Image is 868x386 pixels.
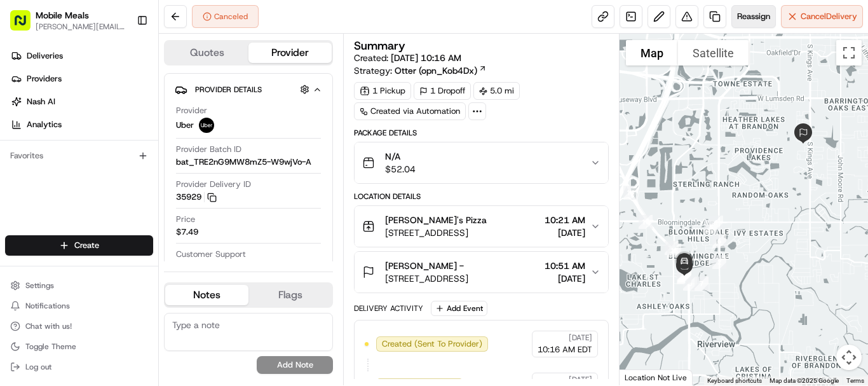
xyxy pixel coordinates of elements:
span: Provider [176,105,207,116]
span: Notifications [25,301,70,311]
button: CancelDelivery [781,5,863,28]
button: Toggle Theme [5,338,153,355]
span: [DATE] [569,375,592,385]
a: 📗Knowledge Base [8,179,102,202]
span: Provider Delivery ID [176,179,251,190]
div: Favorites [5,146,153,166]
input: Clear [33,82,210,95]
a: Deliveries [5,46,158,66]
div: Location Not Live [620,369,693,385]
span: [STREET_ADDRESS] [385,272,468,285]
span: Chat with us! [25,321,72,331]
button: Canceled [192,5,259,28]
span: [DATE] [545,272,585,285]
div: Package Details [354,128,609,138]
a: Powered byPylon [90,215,154,225]
a: Otter (opn_Kob4Dx) [395,64,487,77]
div: 5.0 mi [473,82,520,100]
div: Strategy: [354,64,487,77]
a: Open this area in Google Maps (opens a new window) [623,369,665,385]
div: Delivery Activity [354,303,423,314]
span: bat_TRE2nG9MW8mZ5-W9wjVo-A [176,156,311,168]
button: [PERSON_NAME] -[STREET_ADDRESS]10:51 AM[DATE] [355,252,608,293]
button: [PERSON_NAME][EMAIL_ADDRESS][DOMAIN_NAME] [36,22,126,32]
span: 10:21 AM [545,214,585,226]
h3: Summary [354,40,405,52]
button: Reassign [731,5,776,28]
span: Created (Sent To Provider) [382,338,482,350]
button: Provider Details [175,79,322,100]
button: Chat with us! [5,317,153,335]
span: Knowledge Base [25,184,97,197]
div: 6 [707,229,731,253]
button: Toggle fullscreen view [836,40,862,65]
div: 12 [672,264,696,288]
span: Created: [354,52,461,64]
img: 1736555255976-a54dd68f-1ca7-489b-9aae-adbdc363a1c4 [13,121,36,144]
span: Price [176,214,195,225]
a: Providers [5,69,158,89]
div: 7 [689,272,714,296]
a: Terms [846,377,864,384]
button: 35929 [176,191,217,203]
span: Settings [25,280,54,291]
button: Provider [248,43,332,63]
button: Add Event [431,301,487,316]
span: Otter (opn_Kob4Dx) [395,64,477,77]
button: [PERSON_NAME]'s Pizza[STREET_ADDRESS]10:21 AM[DATE] [355,206,608,247]
div: 💻 [107,186,118,196]
button: Quotes [165,43,248,63]
button: Log out [5,358,153,376]
a: Analytics [5,114,158,135]
div: We're available if you need us! [43,134,161,144]
span: $52.04 [385,163,416,176]
a: 💻API Documentation [102,179,209,202]
a: Created via Automation [354,102,466,120]
div: 11 [660,236,684,260]
p: Welcome 👋 [13,51,231,71]
span: 10:51 AM [545,259,585,272]
div: 2 [707,250,731,274]
span: Customer Support [176,249,246,260]
span: API Documentation [120,184,204,197]
button: Flags [248,285,332,305]
div: 1 Dropoff [414,82,471,100]
span: N/A [385,150,416,163]
button: Show street map [626,40,678,65]
div: 📗 [13,186,23,196]
div: 10 [634,210,658,234]
div: 1 [704,210,728,235]
button: N/A$52.04 [355,142,608,183]
span: Provider Details [195,85,262,95]
div: Start new chat [43,121,208,134]
img: uber-new-logo.jpeg [199,118,214,133]
span: Analytics [27,119,62,130]
a: Nash AI [5,92,158,112]
button: Start new chat [216,125,231,141]
span: Uber [176,120,194,131]
span: $7.49 [176,226,198,238]
button: Mobile Meals [36,9,89,22]
div: 14 [618,181,642,205]
div: 1 Pickup [354,82,411,100]
span: Nash AI [27,96,55,107]
span: Pylon [126,216,154,225]
span: Deliveries [27,50,63,62]
span: [PERSON_NAME] - [385,259,464,272]
div: Location Details [354,191,609,202]
div: 5 [699,215,723,239]
img: Nash [13,13,38,38]
img: Google [623,369,665,385]
button: Mobile Meals[PERSON_NAME][EMAIL_ADDRESS][DOMAIN_NAME] [5,5,132,36]
span: [PERSON_NAME]'s Pizza [385,214,487,226]
span: Toggle Theme [25,341,76,352]
span: Cancel Delivery [801,11,857,22]
div: 15 [662,238,686,263]
span: [DATE] 10:16 AM [391,52,461,64]
button: Notifications [5,297,153,315]
div: 17 [672,263,696,287]
button: Map camera controls [836,345,862,370]
span: Create [74,240,99,251]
